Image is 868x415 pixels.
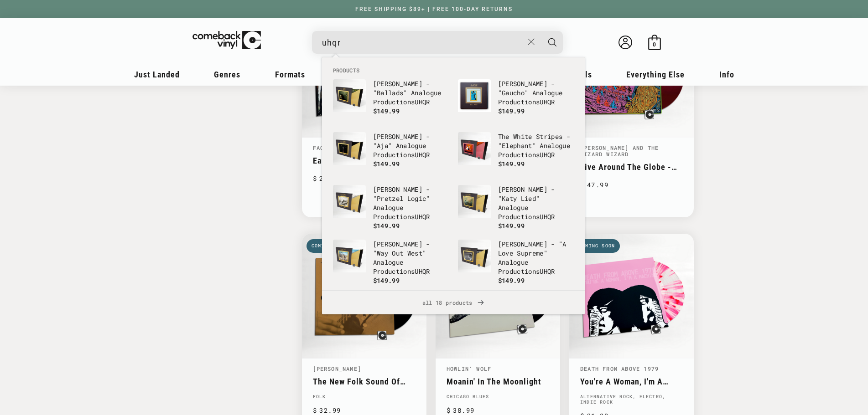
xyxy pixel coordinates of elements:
[329,291,577,314] span: all 18 products
[313,144,332,151] a: Faces
[540,97,555,106] b: UHQR
[498,276,525,285] span: $149.99
[453,235,578,290] li: products: John Coltrane - "A Love Supreme" Analogue Productions UHQR
[333,79,366,112] img: John Coltrane - "Ballads" Analogue Productions UHQR
[453,75,578,128] li: products: Steely Dan - "Gaucho" Analogue Productions UHQR
[498,107,525,115] span: $149.99
[415,150,430,159] b: UHQR
[328,128,453,180] li: products: Steely Dan - "Aja" Analogue Productions UHQR
[653,41,656,48] span: 0
[453,180,578,235] li: products: Steely Dan - "Katy Lied" Analogue Productions UHQR
[458,240,574,285] a: John Coltrane - "A Love Supreme" Analogue Productions UHQR [PERSON_NAME] - "A Love Supreme" Analo...
[458,185,574,231] a: Steely Dan - "Katy Lied" Analogue Productions UHQR [PERSON_NAME] - "Katy Lied" Analogue Productio...
[312,31,563,54] div: Search
[322,291,585,314] a: all 18 products
[540,267,555,276] b: UHQR
[498,185,574,221] p: [PERSON_NAME] - "Katy Lied" Analogue Productions
[313,156,416,165] a: Early Steps
[541,31,564,54] button: Search
[333,240,366,272] img: Sonny Rollins - "Way Out West" Analogue Productions UHQR
[333,132,449,176] a: Steely Dan - "Aja" Analogue Productions UHQR [PERSON_NAME] - "Aja" Analogue ProductionsUHQR $149.99
[333,240,449,285] a: Sonny Rollins - "Way Out West" Analogue Productions UHQR [PERSON_NAME] - "Way Out West" Analogue ...
[498,159,525,168] span: $149.99
[447,377,549,386] a: Moanin' In The Moonlight
[134,70,180,79] span: Just Landed
[415,212,430,221] b: UHQR
[540,212,555,221] b: UHQR
[580,162,683,172] a: Live Around The Globe - Part IV
[373,276,400,285] span: $149.99
[322,57,585,290] div: Products
[333,185,366,218] img: Steely Dan - "Pretzel Logic" Analogue Productions UHQR
[498,221,525,230] span: $149.99
[313,377,416,386] a: The New Folk Sound Of [PERSON_NAME]
[498,240,574,276] p: [PERSON_NAME] - "A Love Supreme" Analogue Productions
[313,365,362,372] a: [PERSON_NAME]
[328,290,453,344] li: products: Steely Dan - "The Royal Scam" Analogue Productions UHQR
[373,221,400,230] span: $149.99
[719,70,734,79] span: Info
[458,185,491,218] img: Steely Dan - "Katy Lied" Analogue Productions UHQR
[373,132,449,159] p: [PERSON_NAME] - "Aja" Analogue Productions
[580,377,683,386] a: You're A Woman, I'm A Machine
[328,180,453,235] li: products: Steely Dan - "Pretzel Logic" Analogue Productions UHQR
[373,240,449,276] p: [PERSON_NAME] - "Way Out West" Analogue Productions
[275,70,305,79] span: Formats
[328,235,453,290] li: products: Sonny Rollins - "Way Out West" Analogue Productions UHQR
[458,79,574,123] a: Steely Dan - "Gaucho" Analogue Productions UHQR [PERSON_NAME] - "Gaucho" Analogue ProductionsUHQR...
[458,132,491,165] img: The White Stripes - "Elephant" Analogue Productions UHQR
[322,290,585,314] div: View All
[580,365,659,372] a: Death From Above 1979
[453,290,578,344] li: products: Steely Dan - "Countdown To Ecstasy" Analogue Productions UHQR
[328,75,453,128] li: products: John Coltrane - "Ballads" Analogue Productions UHQR
[333,132,366,165] img: Steely Dan - "Aja" Analogue Productions UHQR
[580,144,659,158] a: [PERSON_NAME] And The Lizard Wizard
[373,159,400,168] span: $149.99
[214,70,240,79] span: Genres
[458,79,491,112] img: Steely Dan - "Gaucho" Analogue Productions UHQR
[626,70,685,79] span: Everything Else
[498,132,574,159] p: The White Stripes - "Elephant" Analogue Productions
[447,365,491,372] a: Howlin' Wolf
[373,185,449,221] p: [PERSON_NAME] - "Pretzel Logic" Analogue Productions
[322,33,523,52] input: When autocomplete results are available use up and down arrows to review and enter to select
[458,132,574,176] a: The White Stripes - "Elephant" Analogue Productions UHQR The White Stripes - "Elephant" Analogue ...
[346,6,522,12] a: FREE SHIPPING $89+ | FREE 100-DAY RETURNS
[498,79,574,107] p: [PERSON_NAME] - "Gaucho" Analogue Productions
[373,79,449,107] p: [PERSON_NAME] - "Ballads" Analogue Productions
[373,107,400,115] span: $149.99
[333,185,449,231] a: Steely Dan - "Pretzel Logic" Analogue Productions UHQR [PERSON_NAME] - "Pretzel Logic" Analogue P...
[540,150,555,159] b: UHQR
[453,128,578,180] li: products: The White Stripes - "Elephant" Analogue Productions UHQR
[415,267,430,276] b: UHQR
[415,97,430,106] b: UHQR
[458,240,491,272] img: John Coltrane - "A Love Supreme" Analogue Productions UHQR
[523,32,540,52] button: Close
[333,79,449,123] a: John Coltrane - "Ballads" Analogue Productions UHQR [PERSON_NAME] - "Ballads" Analogue Production...
[328,67,578,75] li: Products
